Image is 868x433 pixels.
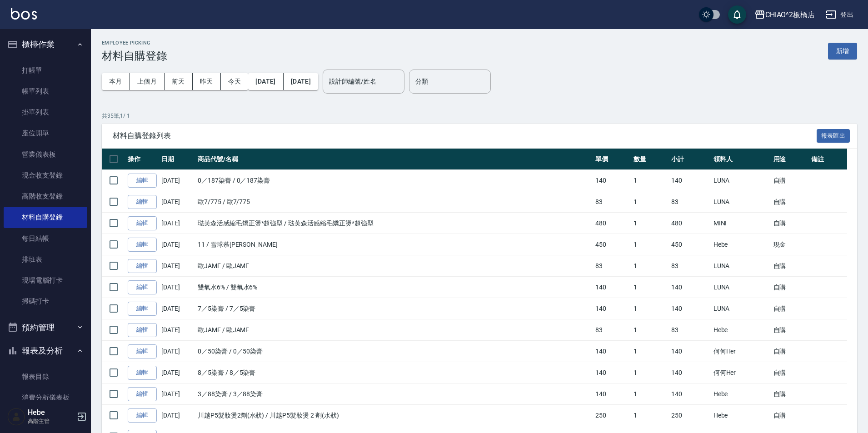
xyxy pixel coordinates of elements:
[593,341,631,362] td: 140
[631,383,669,405] td: 1
[593,277,631,298] td: 140
[159,191,195,213] td: [DATE]
[128,216,157,230] a: 編輯
[631,191,669,213] td: 1
[593,298,631,319] td: 140
[711,362,771,383] td: 何何Her
[128,408,157,423] a: 編輯
[771,362,809,383] td: 自購
[711,298,771,319] td: LUNA
[593,362,631,383] td: 140
[4,366,87,387] a: 報表目錄
[195,341,593,362] td: 0／50染膏 / 0／50染膏
[711,405,771,426] td: Hebe
[771,277,809,298] td: 自購
[4,228,87,249] a: 每日結帳
[631,149,669,170] th: 數量
[669,213,711,234] td: 480
[4,186,87,207] a: 高階收支登錄
[4,339,87,363] button: 報表及分析
[669,319,711,341] td: 83
[771,341,809,362] td: 自購
[669,383,711,405] td: 140
[593,149,631,170] th: 單價
[771,255,809,277] td: 自購
[711,319,771,341] td: Hebe
[631,298,669,319] td: 1
[128,280,157,294] a: 編輯
[195,362,593,383] td: 8／5染膏 / 8／5染膏
[593,383,631,405] td: 140
[593,405,631,426] td: 250
[711,234,771,255] td: Hebe
[631,341,669,362] td: 1
[771,405,809,426] td: 自購
[631,405,669,426] td: 1
[128,174,157,188] a: 編輯
[771,149,809,170] th: 用途
[771,298,809,319] td: 自購
[4,144,87,165] a: 營業儀表板
[4,165,87,186] a: 現金收支登錄
[195,234,593,255] td: 11 / 雪球慕[PERSON_NAME]
[809,149,847,170] th: 備註
[102,40,167,46] h2: Employee Picking
[4,207,87,228] a: 材料自購登錄
[128,366,157,380] a: 編輯
[195,405,593,426] td: 川越P5髮妝燙2劑(水狀) / 川越P5髮妝燙 2 劑(水狀)
[711,341,771,362] td: 何何Her
[195,255,593,277] td: 歐JAMF / 歐JAMF
[828,43,857,60] button: 新增
[159,170,195,191] td: [DATE]
[669,298,711,319] td: 140
[28,417,74,425] p: 高階主管
[11,8,37,20] img: Logo
[817,129,850,143] button: 報表匯出
[195,149,593,170] th: 商品代號/名稱
[669,255,711,277] td: 83
[669,149,711,170] th: 小計
[728,5,746,24] button: save
[195,170,593,191] td: 0／187染膏 / 0／187染膏
[159,277,195,298] td: [DATE]
[593,170,631,191] td: 140
[669,405,711,426] td: 250
[4,60,87,81] a: 打帳單
[102,73,130,90] button: 本月
[771,170,809,191] td: 自購
[125,149,159,170] th: 操作
[4,270,87,291] a: 現場電腦打卡
[4,123,87,144] a: 座位開單
[822,6,857,23] button: 登出
[631,234,669,255] td: 1
[195,213,593,234] td: 琺芙森活感縮毛矯正燙*超強型 / 琺芙森活感縮毛矯正燙*超強型
[221,73,249,90] button: 今天
[159,362,195,383] td: [DATE]
[159,383,195,405] td: [DATE]
[128,195,157,209] a: 編輯
[159,341,195,362] td: [DATE]
[711,213,771,234] td: MINI
[593,319,631,341] td: 83
[195,298,593,319] td: 7／5染膏 / 7／5染膏
[195,319,593,341] td: 歐JAMF / 歐JAMF
[4,33,87,56] button: 櫃檯作業
[4,102,87,123] a: 掛單列表
[128,387,157,401] a: 編輯
[711,383,771,405] td: Hebe
[771,213,809,234] td: 自購
[159,405,195,426] td: [DATE]
[669,277,711,298] td: 140
[113,131,817,140] span: 材料自購登錄列表
[4,249,87,270] a: 排班表
[771,319,809,341] td: 自購
[159,213,195,234] td: [DATE]
[159,298,195,319] td: [DATE]
[195,383,593,405] td: 3／88染膏 / 3／88染膏
[771,383,809,405] td: 自購
[102,112,857,120] p: 共 35 筆, 1 / 1
[817,131,850,139] a: 報表匯出
[593,191,631,213] td: 83
[669,234,711,255] td: 450
[631,319,669,341] td: 1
